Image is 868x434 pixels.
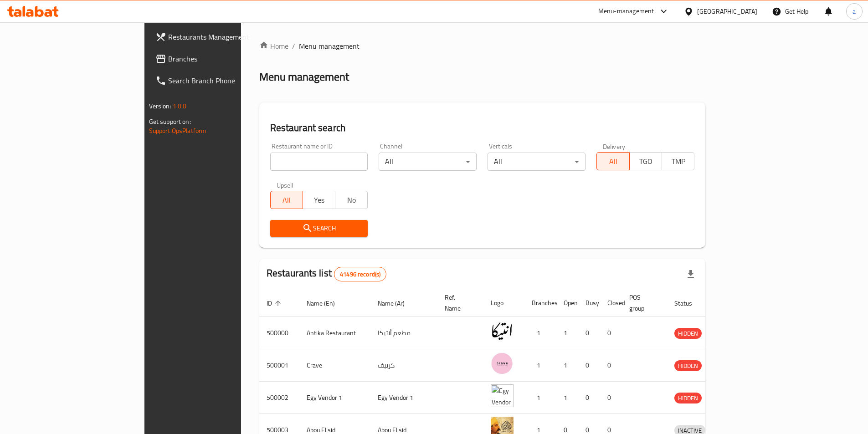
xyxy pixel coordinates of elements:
[556,349,578,382] td: 1
[168,75,282,86] span: Search Branch Phone
[307,298,347,309] span: Name (En)
[603,143,626,149] label: Delivery
[556,382,578,414] td: 1
[674,361,702,371] span: HIDDEN
[488,153,586,171] div: All
[629,152,662,170] button: TGO
[270,191,303,209] button: All
[267,266,387,281] h2: Restaurants list
[148,70,289,92] a: Search Branch Phone
[697,6,757,16] div: [GEOGRAPHIC_DATA]
[578,317,600,349] td: 0
[674,328,702,339] span: HIDDEN
[277,223,361,234] span: Search
[674,393,702,403] div: HIDDEN
[578,289,600,317] th: Busy
[307,194,332,207] span: Yes
[556,289,578,317] th: Open
[601,155,626,168] span: All
[303,191,335,209] button: Yes
[334,267,386,281] div: Total records count
[600,289,622,317] th: Closed
[578,382,600,414] td: 0
[445,292,473,314] span: Ref. Name
[277,182,293,188] label: Upsell
[524,349,556,382] td: 1
[168,31,282,42] span: Restaurants Management
[379,153,477,171] div: All
[370,349,437,382] td: كرييف
[270,220,368,237] button: Search
[491,320,514,342] img: Antika Restaurant
[600,349,622,382] td: 0
[299,317,370,349] td: Antika Restaurant
[600,382,622,414] td: 0
[674,298,704,309] span: Status
[680,263,702,285] div: Export file
[378,298,416,309] span: Name (Ar)
[596,152,629,170] button: All
[299,349,370,382] td: Crave
[483,289,524,317] th: Logo
[339,194,364,207] span: No
[292,41,295,51] li: /
[259,70,349,84] h2: Menu management
[299,382,370,414] td: Egy Vendor 1
[149,125,207,137] a: Support.OpsPlatform
[662,152,694,170] button: TMP
[633,155,658,168] span: TGO
[267,298,284,309] span: ID
[299,41,360,51] span: Menu management
[491,352,514,375] img: Crave
[524,317,556,349] td: 1
[149,116,191,128] span: Get support on:
[370,317,437,349] td: مطعم أنتيكا
[259,41,706,51] nav: breadcrumb
[370,382,437,414] td: Egy Vendor 1
[270,153,368,171] input: Search for restaurant name or ID..
[149,100,171,112] span: Version:
[629,292,656,314] span: POS group
[853,6,856,16] span: a
[173,100,187,112] span: 1.0.0
[270,121,695,135] h2: Restaurant search
[334,270,386,279] span: 41496 record(s)
[148,26,289,48] a: Restaurants Management
[524,382,556,414] td: 1
[335,191,368,209] button: No
[148,48,289,70] a: Branches
[674,393,702,403] span: HIDDEN
[598,6,654,17] div: Menu-management
[168,53,282,64] span: Branches
[666,155,691,168] span: TMP
[524,289,556,317] th: Branches
[556,317,578,349] td: 1
[274,194,299,207] span: All
[578,349,600,382] td: 0
[600,317,622,349] td: 0
[491,384,514,407] img: Egy Vendor 1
